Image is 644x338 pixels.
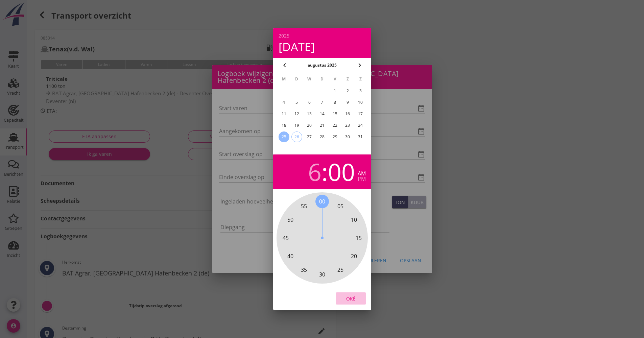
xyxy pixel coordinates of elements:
[278,131,289,142] button: 25
[342,108,353,119] button: 16
[316,120,327,131] button: 21
[304,131,315,142] button: 27
[337,202,343,210] span: 05
[358,171,366,176] div: am
[316,73,328,85] th: D
[329,86,340,96] button: 1
[301,266,307,274] span: 35
[279,41,366,52] div: [DATE]
[336,292,366,305] button: Oké
[291,132,302,142] div: 26
[355,86,366,96] button: 3
[278,73,290,85] th: M
[337,266,343,274] span: 25
[329,73,341,85] th: V
[356,234,362,242] span: 15
[329,97,340,108] button: 8
[291,131,302,142] button: 26
[306,60,339,70] button: augustus 2025
[278,108,289,119] button: 11
[291,97,302,108] button: 5
[355,97,366,108] button: 10
[329,120,340,131] button: 22
[304,97,315,108] button: 6
[278,97,289,108] button: 4
[304,108,315,119] button: 13
[319,197,325,206] span: 00
[308,160,321,184] div: 6
[355,108,366,119] button: 17
[341,73,354,85] th: Z
[304,120,315,131] button: 20
[342,97,353,108] button: 9
[303,73,315,85] th: W
[351,252,357,260] span: 20
[356,61,364,69] i: chevron_right
[301,202,307,210] span: 55
[316,97,327,108] button: 7
[342,131,353,142] button: 30
[281,61,289,69] i: chevron_left
[291,108,302,119] button: 12
[279,33,366,38] div: 2025
[355,120,366,131] button: 24
[358,176,366,182] div: pm
[354,73,366,85] th: Z
[328,160,355,184] div: 00
[329,108,340,119] button: 15
[290,73,303,85] th: D
[316,131,327,142] button: 28
[342,86,353,96] button: 2
[341,295,360,302] div: Oké
[355,131,366,142] button: 31
[278,120,289,131] button: 18
[329,131,340,142] button: 29
[351,216,357,224] span: 10
[321,160,328,184] span: :
[316,108,327,119] button: 14
[291,120,302,131] button: 19
[342,120,353,131] button: 23
[287,252,293,260] span: 40
[283,234,289,242] span: 45
[287,216,293,224] span: 50
[319,270,325,279] span: 30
